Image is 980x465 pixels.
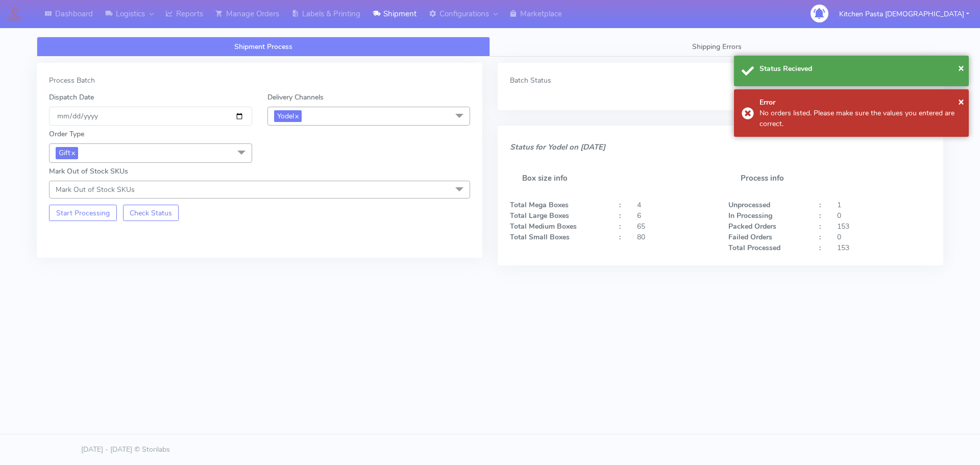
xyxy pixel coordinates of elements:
[294,110,299,121] a: x
[728,232,772,242] strong: Failed Orders
[234,42,292,52] span: Shipment Process
[510,222,577,231] strong: Total Medium Boxes
[49,205,117,221] button: Start Processing
[829,200,939,210] div: 1
[958,60,964,76] button: Close
[619,222,621,231] strong: :
[619,232,621,242] strong: :
[629,221,720,232] div: 65
[958,94,964,108] span: ×
[829,221,939,232] div: 153
[819,222,821,231] strong: :
[49,129,84,139] label: Order Type
[692,42,742,52] span: Shipping Errors
[629,210,720,221] div: 6
[728,200,770,210] strong: Unprocessed
[728,211,772,221] strong: In Processing
[49,75,470,86] div: Process Batch
[958,61,964,75] span: ×
[728,222,776,231] strong: Packed Orders
[759,97,962,108] div: Error
[37,37,943,57] ul: Tabs
[510,232,570,242] strong: Total Small Boxes
[56,185,135,194] span: Mark Out of Stock SKUs
[619,200,621,210] strong: :
[629,200,720,210] div: 4
[819,243,821,253] strong: :
[510,162,713,195] h5: Box size info
[759,108,962,129] div: No orders listed. Please make sure the values you entered are correct.
[70,147,75,158] a: x
[56,147,78,159] span: Gift
[831,4,977,25] button: Kitchen Pasta [DEMOGRAPHIC_DATA]
[819,200,821,210] strong: :
[123,205,179,221] button: Check Status
[759,63,962,74] div: Status Recieved
[728,162,932,195] h5: Process info
[267,92,324,103] label: Delivery Channels
[958,94,964,109] button: Close
[829,210,939,221] div: 0
[629,232,720,242] div: 80
[49,92,94,103] label: Dispatch Date
[819,211,821,221] strong: :
[510,211,569,221] strong: Total Large Boxes
[728,243,780,253] strong: Total Processed
[49,166,128,177] label: Mark Out of Stock SKUs
[619,211,621,221] strong: :
[274,110,302,122] span: Yodel
[829,242,939,253] div: 153
[829,232,939,242] div: 0
[510,200,569,210] strong: Total Mega Boxes
[510,142,605,152] i: Status for Yodel on [DATE]
[510,75,931,86] div: Batch Status
[819,232,821,242] strong: :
